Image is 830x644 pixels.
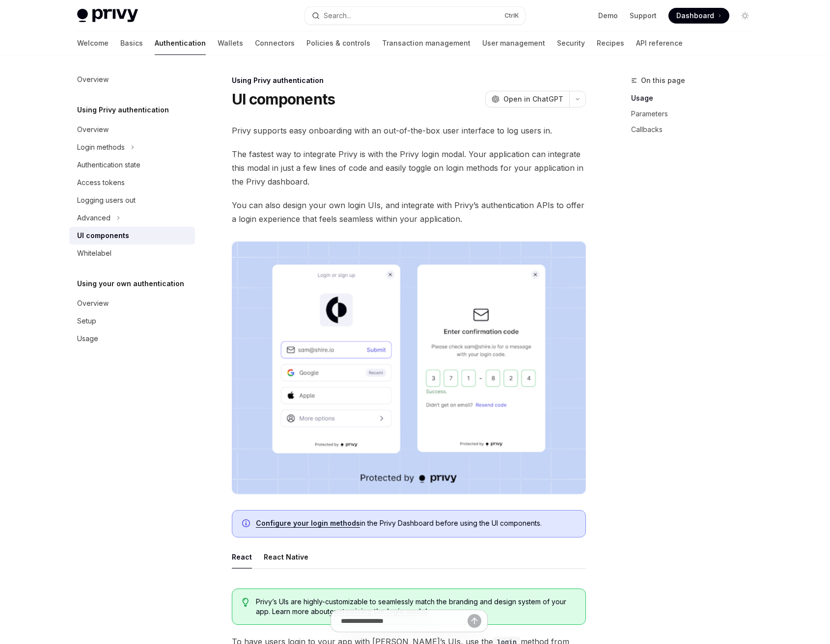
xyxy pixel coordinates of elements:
a: Configure your login methods [256,519,360,528]
a: Authentication [155,31,206,55]
div: Authentication state [77,159,140,171]
a: Parameters [631,106,761,122]
h5: Using your own authentication [77,278,184,290]
button: Toggle dark mode [737,8,753,24]
span: Dashboard [676,11,714,21]
a: API reference [636,31,683,55]
div: Usage [77,333,98,345]
button: Advanced [69,209,195,227]
a: Usage [69,330,195,348]
a: UI components [69,227,195,244]
a: Demo [598,11,618,21]
span: On this page [641,75,685,86]
a: Logging users out [69,191,195,209]
a: Support [630,11,657,21]
a: Connectors [255,31,295,55]
div: UI components [77,230,129,241]
button: Search...CtrlK [305,7,525,25]
div: Using Privy authentication [232,76,586,85]
span: in the Privy Dashboard before using the UI components. [256,518,576,528]
a: Callbacks [631,122,761,137]
svg: Info [242,519,252,529]
button: React Native [264,545,308,568]
div: Whitelabel [77,247,111,259]
span: You can also design your own login UIs, and integrate with Privy’s authentication APIs to offer a... [232,198,586,226]
div: Advanced [77,212,111,224]
a: Dashboard [668,8,729,24]
a: Whitelabel [69,244,195,262]
img: images/Onboard.png [232,241,586,494]
a: Overview [69,71,195,88]
div: Overview [77,124,109,135]
span: Privy supports easy onboarding with an out-of-the-box user interface to log users in. [232,124,586,137]
a: Authentication state [69,156,195,174]
a: Welcome [77,31,109,55]
div: Logging users out [77,194,136,206]
a: Security [557,31,585,55]
a: User management [482,31,545,55]
div: Overview [77,297,109,309]
h5: Using Privy authentication [77,104,169,116]
span: The fastest way to integrate Privy is with the Privy login modal. Your application can integrate ... [232,147,586,188]
div: Setup [77,315,96,327]
a: Policies & controls [306,31,370,55]
div: Login methods [77,141,125,153]
div: Access tokens [77,177,125,188]
h1: UI components [232,90,335,108]
svg: Tip [242,598,249,607]
a: Access tokens [69,174,195,191]
a: Wallets [218,31,243,55]
button: Login methods [69,138,195,156]
img: light logo [77,9,138,23]
a: Setup [69,312,195,330]
a: Overview [69,121,195,138]
div: Overview [77,74,109,85]
a: Basics [120,31,143,55]
div: Search... [324,10,351,22]
button: Send message [468,614,481,628]
input: Ask a question... [341,610,468,632]
a: Overview [69,295,195,312]
button: Open in ChatGPT [485,91,569,107]
a: Recipes [597,31,624,55]
a: Transaction management [382,31,470,55]
span: Open in ChatGPT [503,94,563,104]
span: Ctrl K [504,12,519,20]
span: Privy’s UIs are highly-customizable to seamlessly match the branding and design system of your ap... [256,597,576,617]
button: React [232,545,252,568]
a: Usage [631,90,761,106]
